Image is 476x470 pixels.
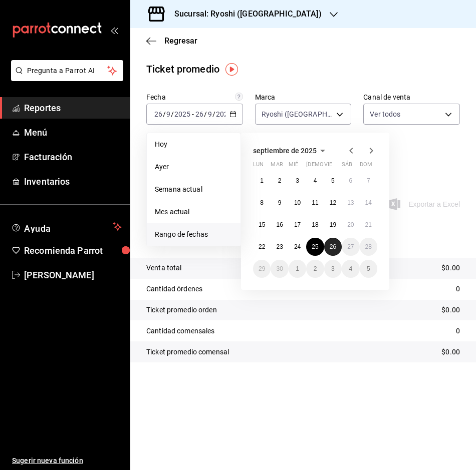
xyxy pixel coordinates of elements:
abbr: 20 de septiembre de 2025 [347,221,354,228]
button: 23 de septiembre de 2025 [271,238,288,256]
span: Semana actual [155,184,232,195]
p: 0 [456,326,460,336]
span: Hoy [155,139,232,150]
div: Ticket promedio [146,62,219,77]
abbr: 22 de septiembre de 2025 [259,243,265,250]
button: 12 de septiembre de 2025 [324,194,342,212]
button: 5 de septiembre de 2025 [324,172,342,190]
abbr: miércoles [289,161,298,172]
button: 14 de septiembre de 2025 [360,194,377,212]
button: 10 de septiembre de 2025 [289,194,306,212]
button: 3 de septiembre de 2025 [289,172,306,190]
abbr: 5 de septiembre de 2025 [331,177,335,184]
button: 20 de septiembre de 2025 [342,216,359,234]
abbr: 21 de septiembre de 2025 [365,221,372,228]
button: 7 de septiembre de 2025 [360,172,377,190]
button: 15 de septiembre de 2025 [253,216,271,234]
button: 18 de septiembre de 2025 [306,216,324,234]
h3: Sucursal: Ryoshi ([GEOGRAPHIC_DATA]) [166,8,322,20]
button: 27 de septiembre de 2025 [342,238,359,256]
abbr: 14 de septiembre de 2025 [365,199,372,206]
abbr: 15 de septiembre de 2025 [259,221,265,228]
button: Pregunta a Parrot AI [11,60,123,81]
span: Ayuda [24,221,109,233]
input: -- [207,110,212,118]
button: 4 de septiembre de 2025 [306,172,324,190]
abbr: 25 de septiembre de 2025 [312,243,318,250]
abbr: 16 de septiembre de 2025 [276,221,283,228]
button: 2 de septiembre de 2025 [271,172,288,190]
abbr: 17 de septiembre de 2025 [294,221,301,228]
label: Marca [255,94,352,101]
abbr: 24 de septiembre de 2025 [294,243,301,250]
span: [PERSON_NAME] [24,268,122,282]
button: 8 de septiembre de 2025 [253,194,271,212]
a: Pregunta a Parrot AI [7,73,123,83]
span: Mes actual [155,207,232,217]
abbr: 3 de septiembre de 2025 [296,177,299,184]
abbr: 27 de septiembre de 2025 [347,243,354,250]
span: Ayer [155,162,232,172]
p: 0 [456,284,460,294]
span: / [171,110,174,118]
abbr: 11 de septiembre de 2025 [312,199,318,206]
abbr: 7 de septiembre de 2025 [367,177,370,184]
abbr: 13 de septiembre de 2025 [347,199,354,206]
span: - [192,110,194,118]
abbr: 4 de octubre de 2025 [349,265,352,272]
abbr: viernes [324,161,332,172]
button: 3 de octubre de 2025 [324,260,342,278]
p: Venta total [146,263,181,273]
span: Reportes [24,101,122,115]
p: $0.00 [441,305,460,315]
span: septiembre de 2025 [253,147,317,155]
span: Regresar [164,36,197,46]
span: / [212,110,215,118]
button: 6 de septiembre de 2025 [342,172,359,190]
abbr: 28 de septiembre de 2025 [365,243,372,250]
abbr: martes [271,161,283,172]
button: 29 de septiembre de 2025 [253,260,271,278]
p: $0.00 [441,263,460,273]
abbr: 8 de septiembre de 2025 [260,199,264,206]
button: 2 de octubre de 2025 [306,260,324,278]
p: Ticket promedio comensal [146,347,229,357]
label: Canal de venta [363,94,460,101]
abbr: 2 de octubre de 2025 [314,265,317,272]
span: / [163,110,166,118]
button: 5 de octubre de 2025 [360,260,377,278]
span: Inventarios [24,175,122,188]
abbr: 9 de septiembre de 2025 [278,199,282,206]
abbr: 2 de septiembre de 2025 [278,177,282,184]
button: 9 de septiembre de 2025 [271,194,288,212]
span: Facturación [24,150,122,164]
span: Ver todos [370,109,400,119]
abbr: domingo [360,161,372,172]
button: 26 de septiembre de 2025 [324,238,342,256]
input: -- [166,110,171,118]
span: Rango de fechas [155,229,232,240]
img: Tooltip marker [225,63,238,76]
abbr: 18 de septiembre de 2025 [312,221,318,228]
p: $0.00 [441,347,460,357]
input: ---- [174,110,191,118]
abbr: 3 de octubre de 2025 [331,265,335,272]
abbr: 29 de septiembre de 2025 [259,265,265,272]
p: Cantidad órdenes [146,284,202,294]
input: -- [195,110,204,118]
button: 21 de septiembre de 2025 [360,216,377,234]
button: 24 de septiembre de 2025 [289,238,306,256]
span: Recomienda Parrot [24,244,122,257]
span: Ryoshi ([GEOGRAPHIC_DATA]) [262,109,333,119]
button: 1 de octubre de 2025 [289,260,306,278]
button: 1 de septiembre de 2025 [253,172,271,190]
p: Ticket promedio orden [146,305,217,315]
button: septiembre de 2025 [253,145,329,157]
input: -- [154,110,163,118]
abbr: 1 de octubre de 2025 [296,265,299,272]
button: 25 de septiembre de 2025 [306,238,324,256]
abbr: 12 de septiembre de 2025 [330,199,336,206]
abbr: 5 de octubre de 2025 [367,265,370,272]
button: 4 de octubre de 2025 [342,260,359,278]
button: 19 de septiembre de 2025 [324,216,342,234]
